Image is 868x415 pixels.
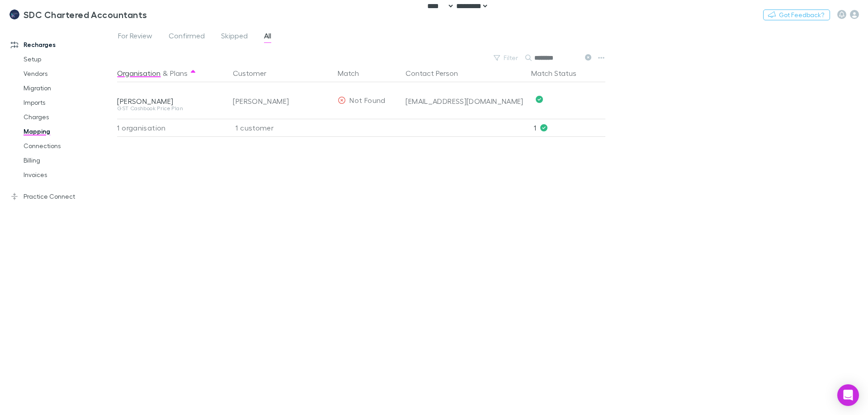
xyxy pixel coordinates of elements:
[117,119,226,137] div: 1 organisation
[24,9,147,20] h3: SDC Chartered Accountants
[14,139,122,153] a: Connections
[117,97,222,106] div: [PERSON_NAME]
[14,124,122,139] a: Mapping
[118,31,152,43] span: For Review
[14,52,122,66] a: Setup
[536,96,543,103] svg: Confirmed
[349,96,385,104] span: Not Found
[763,9,830,20] button: Got Feedback?
[170,64,188,82] button: Plans
[14,81,122,95] a: Migration
[264,31,271,43] span: All
[117,106,222,111] div: GST Cashbook Price Plan
[4,4,153,25] a: SDC Chartered Accountants
[14,66,122,81] a: Vendors
[226,119,334,137] div: 1 customer
[406,64,469,82] button: Contact Person
[837,384,859,406] div: Open Intercom Messenger
[531,64,587,82] button: Match Status
[2,189,122,204] a: Practice Connect
[233,64,277,82] button: Customer
[489,52,524,63] button: Filter
[14,110,122,124] a: Charges
[534,119,605,136] p: 1
[9,9,20,20] img: SDC Chartered Accountants's Logo
[14,95,122,110] a: Imports
[14,168,122,182] a: Invoices
[233,83,330,119] div: [PERSON_NAME]
[117,64,222,82] div: &
[2,37,122,52] a: Recharges
[169,31,205,43] span: Confirmed
[117,64,160,82] button: Organisation
[14,153,122,168] a: Billing
[406,97,524,106] div: [EMAIL_ADDRESS][DOMAIN_NAME]
[338,64,370,82] button: Match
[221,31,248,43] span: Skipped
